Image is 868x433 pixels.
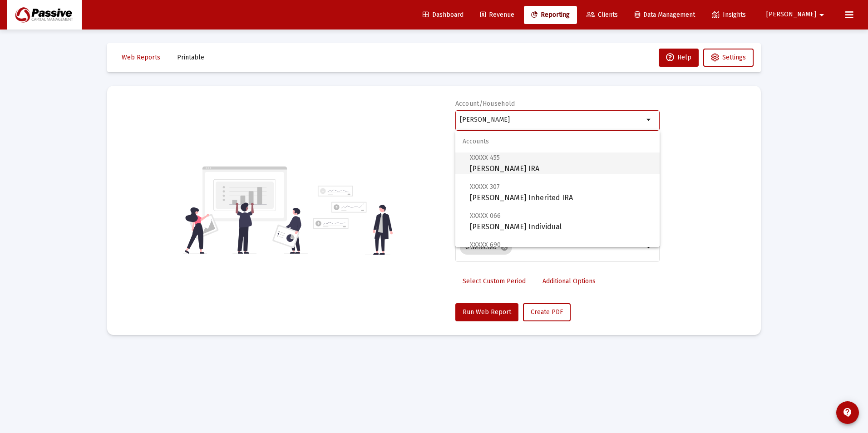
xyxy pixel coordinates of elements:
[313,186,393,255] img: reporting-alt
[415,6,471,24] a: Dashboard
[470,154,500,162] span: XXXXX 455
[470,210,652,232] span: [PERSON_NAME] Individual
[463,277,526,285] span: Select Custom Period
[524,6,577,24] a: Reporting
[523,303,571,321] button: Create PDF
[460,238,644,256] mat-chip-list: Selection
[531,308,563,316] span: Create PDF
[470,239,652,261] span: [PERSON_NAME] Trust
[703,49,754,67] button: Settings
[455,303,518,321] button: Run Web Report
[122,54,160,61] span: Web Reports
[587,11,618,19] span: Clients
[460,240,512,255] mat-chip: 6 Selected
[470,181,652,203] span: [PERSON_NAME] Inherited IRA
[423,11,464,19] span: Dashboard
[473,6,522,24] a: Revenue
[470,241,501,249] span: XXXXX 690
[531,11,570,19] span: Reporting
[766,11,816,19] span: [PERSON_NAME]
[816,6,827,24] mat-icon: arrow_drop_down
[470,212,501,220] span: XXXXX 066
[455,131,660,153] span: Accounts
[842,407,853,418] mat-icon: contact_support
[712,11,746,19] span: Insights
[755,5,838,24] button: [PERSON_NAME]
[170,49,212,67] button: Printable
[500,243,508,251] mat-icon: cancel
[480,11,514,19] span: Revenue
[470,183,500,191] span: XXXXX 307
[460,116,644,123] input: Search or select an account or household
[644,114,655,125] mat-icon: arrow_drop_down
[666,54,691,61] span: Help
[183,165,308,255] img: reporting
[579,6,625,24] a: Clients
[177,54,204,61] span: Printable
[705,6,753,24] a: Insights
[635,11,695,19] span: Data Management
[627,6,702,24] a: Data Management
[722,54,746,61] span: Settings
[14,6,75,24] img: Dashboard
[644,242,655,253] mat-icon: arrow_drop_down
[114,49,168,67] button: Web Reports
[455,100,515,108] label: Account/Household
[470,152,652,174] span: [PERSON_NAME] IRA
[659,49,699,67] button: Help
[542,277,596,285] span: Additional Options
[463,308,511,316] span: Run Web Report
